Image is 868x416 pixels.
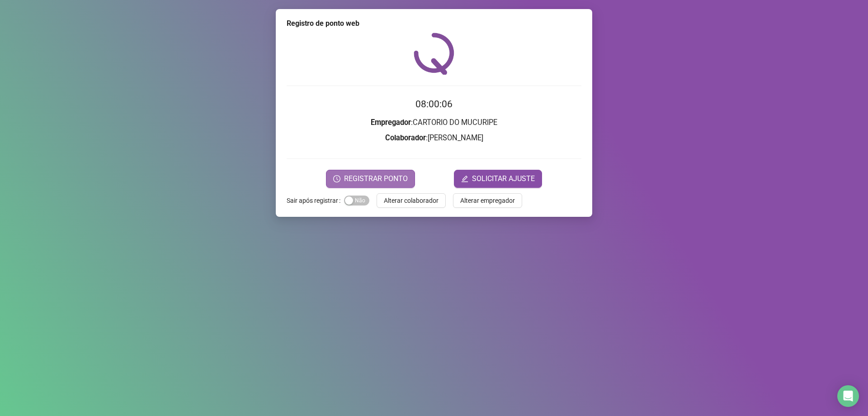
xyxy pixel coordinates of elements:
[454,170,542,188] button: editSOLICITAR AJUSTE
[414,33,454,75] img: QRPoint
[326,170,415,188] button: REGISTRAR PONTO
[287,193,344,208] label: Sair após registrar
[344,173,408,184] span: REGISTRAR PONTO
[384,196,439,206] span: Alterar colaborador
[472,173,535,184] span: SOLICITAR AJUSTE
[287,132,581,144] h3: : [PERSON_NAME]
[333,175,340,182] span: clock-circle
[385,134,426,142] strong: Colaborador
[287,18,581,29] div: Registro de ponto web
[415,99,453,110] time: 08:00:06
[287,117,581,129] h3: : CARTORIO DO MUCURIPE
[371,118,411,127] strong: Empregador
[460,196,515,206] span: Alterar empregador
[453,193,522,208] button: Alterar empregador
[837,385,859,407] div: Open Intercom Messenger
[377,193,446,208] button: Alterar colaborador
[461,175,468,182] span: edit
